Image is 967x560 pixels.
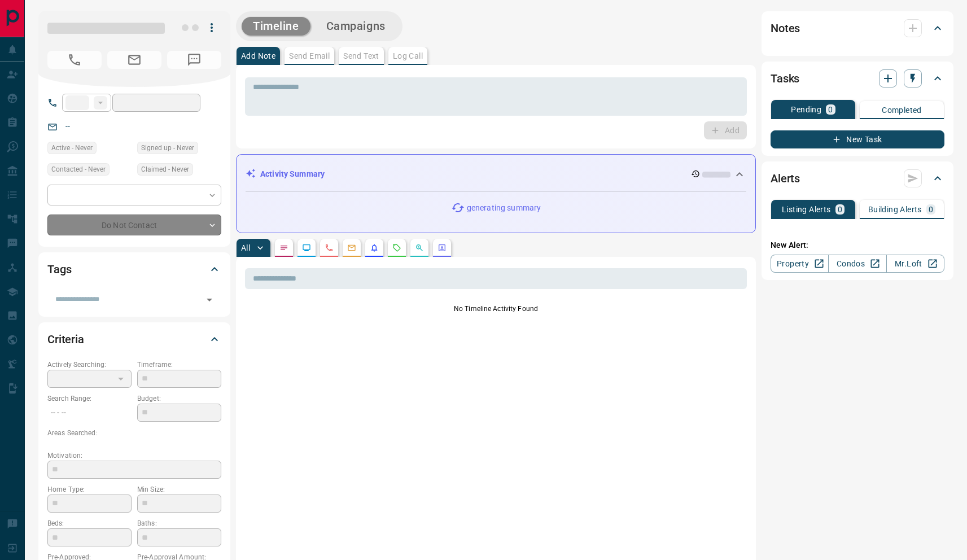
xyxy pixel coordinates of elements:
[771,239,944,251] p: New Alert:
[929,205,933,213] p: 0
[47,393,132,404] p: Search Range:
[241,244,250,252] p: All
[771,130,944,148] button: New Task
[47,260,71,278] h2: Tags
[137,393,221,404] p: Budget:
[260,168,325,180] p: Activity Summary
[279,243,288,252] svg: Notes
[47,360,132,370] p: Actively Searching:
[47,256,221,283] div: Tags
[315,17,397,36] button: Campaigns
[325,243,334,252] svg: Calls
[167,51,221,69] span: No Number
[437,243,447,252] svg: Agent Actions
[137,484,221,495] p: Min Size:
[241,52,275,60] p: Add Note
[47,518,132,528] p: Beds:
[137,360,221,370] p: Timeframe:
[47,330,84,348] h2: Criteria
[246,164,746,185] div: Activity Summary
[467,202,541,214] p: generating summary
[782,205,831,213] p: Listing Alerts
[771,165,944,192] div: Alerts
[771,15,944,42] div: Notes
[137,518,221,528] p: Baths:
[107,51,161,69] span: No Email
[47,215,221,235] div: Do Not Contact
[771,255,829,273] a: Property
[47,51,102,69] span: No Number
[828,106,833,113] p: 0
[47,484,132,495] p: Home Type:
[771,65,944,92] div: Tasks
[47,450,221,461] p: Motivation:
[771,69,799,88] h2: Tasks
[141,164,189,175] span: Claimed - Never
[141,142,194,154] span: Signed up - Never
[47,326,221,353] div: Criteria
[868,205,922,213] p: Building Alerts
[47,428,221,438] p: Areas Searched:
[47,404,132,422] p: -- - --
[65,122,70,131] a: --
[886,255,944,273] a: Mr.Loft
[347,243,356,252] svg: Emails
[771,19,800,37] h2: Notes
[51,164,106,175] span: Contacted - Never
[242,17,310,36] button: Timeline
[838,205,842,213] p: 0
[882,106,922,114] p: Completed
[51,142,93,154] span: Active - Never
[202,292,217,308] button: Open
[302,243,311,252] svg: Lead Browsing Activity
[771,169,800,187] h2: Alerts
[828,255,886,273] a: Condos
[245,304,747,314] p: No Timeline Activity Found
[370,243,379,252] svg: Listing Alerts
[415,243,424,252] svg: Opportunities
[791,106,821,113] p: Pending
[392,243,401,252] svg: Requests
